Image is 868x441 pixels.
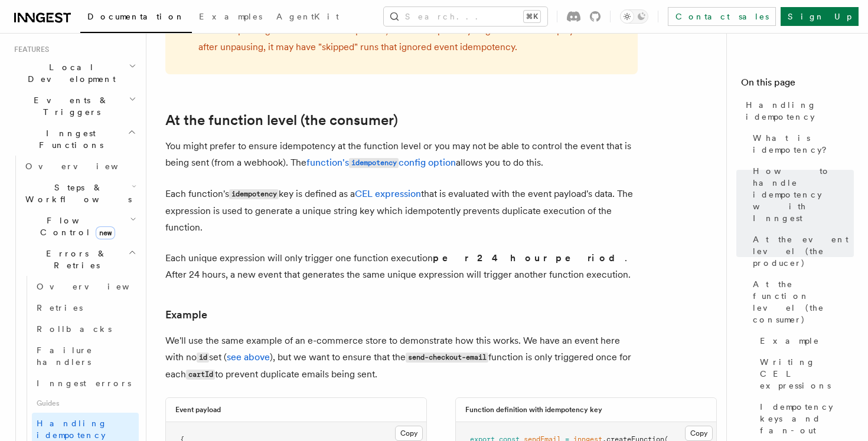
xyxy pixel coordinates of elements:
button: Toggle dark mode [620,9,648,24]
code: id [197,353,209,363]
span: Overview [37,282,158,291]
a: AgentKit [269,4,346,32]
code: send-checkout-email [406,353,488,363]
button: Copy [395,426,423,441]
h3: Function definition with idempotency key [465,405,602,414]
a: Overview [32,276,139,297]
a: Rollbacks [32,318,139,340]
a: Retries [32,297,139,318]
span: Documentation [87,12,185,21]
strong: per 24 hour period [433,252,625,264]
span: Writing CEL expressions [760,356,854,391]
p: We'll use the same example of an e-commerce store to demonstrate how this works. We have an event... [165,333,638,383]
a: What is idempotency? [748,127,854,160]
a: function'sidempotencyconfig option [306,157,456,168]
span: At the function level (the consumer) [753,278,854,325]
span: Local Development [9,61,129,85]
a: see above [227,351,270,363]
a: Handling idempotency [741,94,854,127]
span: Flow Control [21,215,130,238]
a: Example [755,330,854,351]
a: Contact sales [668,7,776,26]
span: Retries [37,303,83,312]
span: new [96,226,115,239]
a: At the event level (the producer) [748,229,854,274]
span: AgentKit [276,12,339,21]
span: Errors & Retries [21,248,128,271]
a: Example [165,307,207,323]
p: Each function's key is defined as a that is evaluated with the event payload's data. The expressi... [165,186,638,236]
span: Inngest errors [37,379,131,388]
button: Search...⌘K [384,7,547,26]
a: At the function level (the consumer) [748,274,854,330]
span: Events & Triggers [9,94,129,118]
button: Events & Triggers [9,90,139,123]
span: How to handle idempotency with Inngest [753,165,854,224]
a: Inngest errors [32,373,139,394]
li: Function pausing. While a function is paused, event idempotency is ignored. So if a replay is cre... [195,22,624,55]
p: You might prefer to ensure idempotency at the function level or you may not be able to control th... [165,138,638,172]
a: Failure handlers [32,340,139,373]
span: Example [760,335,820,347]
button: Copy [685,426,713,441]
a: Sign Up [781,7,859,26]
span: Rollbacks [37,324,112,334]
a: Writing CEL expressions [755,351,854,396]
span: Idempotency keys and fan-out [760,401,854,436]
a: CEL expression [355,188,421,199]
span: Handling idempotency [37,419,107,440]
button: Inngest Functions [9,123,139,156]
a: Documentation [80,4,192,33]
p: Each unique expression will only trigger one function execution . After 24 hours, a new event tha... [165,250,638,283]
button: Local Development [9,57,139,90]
a: Examples [192,4,269,32]
span: Handling idempotency [746,99,854,123]
span: What is idempotency? [753,132,854,156]
code: idempotency [349,158,399,168]
code: idempotency [229,189,279,199]
span: Examples [199,12,262,21]
a: Overview [21,156,139,177]
span: Inngest Functions [9,127,128,151]
button: Errors & Retries [21,243,139,276]
span: Failure handlers [37,345,93,367]
h3: Event payload [175,405,221,414]
span: Features [9,45,49,54]
a: Idempotency keys and fan-out [755,396,854,441]
code: cartId [186,370,215,380]
h4: On this page [741,75,854,94]
span: Guides [32,394,139,413]
span: Steps & Workflows [21,182,132,205]
a: At the function level (the consumer) [165,112,398,129]
span: At the event level (the producer) [753,233,854,269]
span: Overview [25,162,147,171]
button: Flow Controlnew [21,210,139,243]
button: Steps & Workflows [21,177,139,210]
a: How to handle idempotency with Inngest [748,160,854,229]
kbd: ⌘K [524,11,540,22]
